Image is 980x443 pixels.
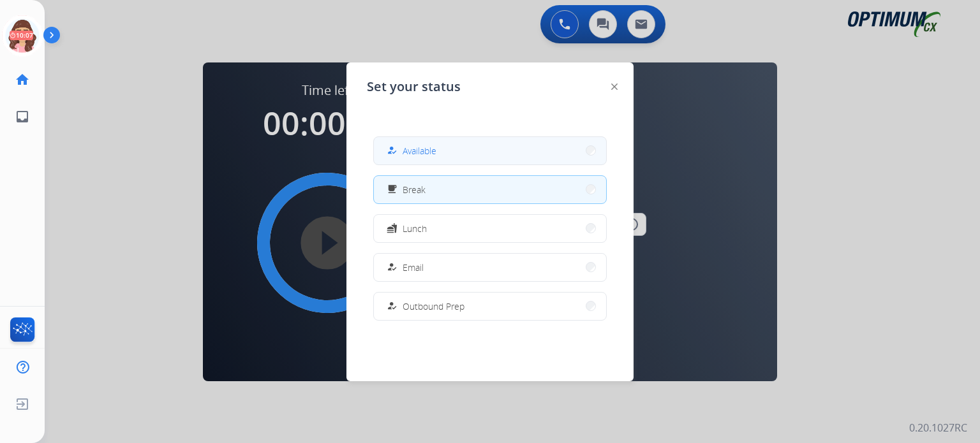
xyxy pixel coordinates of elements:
[387,262,397,273] mat-icon: how_to_reg
[367,78,461,96] span: Set your status
[403,183,426,196] span: Break
[387,145,397,156] mat-icon: how_to_reg
[403,300,464,313] span: Outbound Prep
[403,261,424,274] span: Email
[15,109,30,124] mat-icon: inbox
[374,215,606,242] button: Lunch
[374,176,606,203] button: Break
[387,184,397,195] mat-icon: free_breakfast
[403,222,427,235] span: Lunch
[374,254,606,281] button: Email
[909,420,967,435] p: 0.20.1027RC
[403,144,436,157] span: Available
[374,293,606,320] button: Outbound Prep
[15,72,30,87] mat-icon: home
[387,301,397,312] mat-icon: how_to_reg
[611,84,618,90] img: close-button
[374,137,606,164] button: Available
[387,223,397,234] mat-icon: fastfood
